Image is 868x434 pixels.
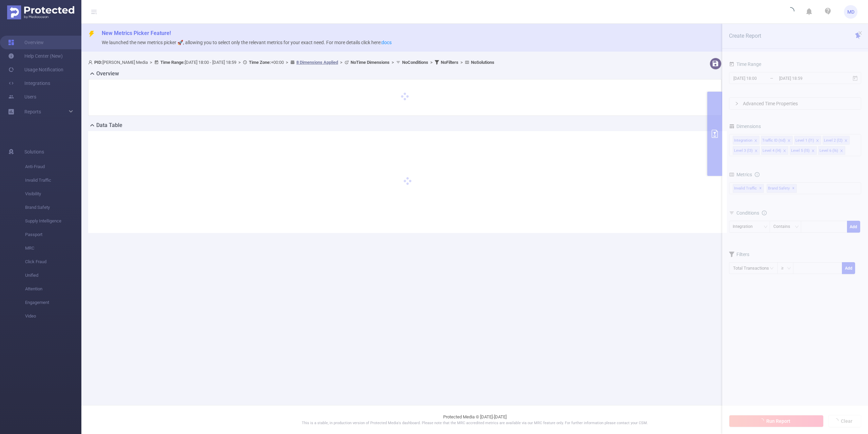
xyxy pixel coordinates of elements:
[25,269,81,282] span: Unified
[94,60,102,65] b: PID:
[24,109,41,114] span: Reports
[390,60,396,65] span: >
[236,60,243,65] span: >
[96,70,119,78] h2: Overview
[8,90,36,104] a: Users
[25,228,81,241] span: Passport
[88,60,494,65] span: [PERSON_NAME] Media [DATE] 18:00 - [DATE] 18:59 +00:00
[102,40,392,45] span: We launched the new metrics picker 🚀, allowing you to select only the relevant metrics for your e...
[88,31,95,37] i: icon: thunderbolt
[25,241,81,255] span: MRC
[102,30,171,36] span: New Metrics Picker Feature!
[25,160,81,174] span: Anti-Fraud
[25,296,81,309] span: Engagement
[8,36,44,49] a: Overview
[858,31,863,35] i: icon: close
[8,49,63,63] a: Help Center (New)
[25,214,81,228] span: Supply Intelligence
[25,309,81,323] span: Video
[441,60,458,65] b: No Filters
[428,60,435,65] span: >
[296,60,338,65] u: 8 Dimensions Applied
[402,60,428,65] b: No Conditions
[249,60,271,65] b: Time Zone:
[471,60,494,65] b: No Solutions
[24,145,44,159] span: Solutions
[98,420,851,426] p: This is a stable, in production version of Protected Media's dashboard. Please note that the MRC ...
[88,60,94,65] i: icon: user
[81,405,868,434] footer: Protected Media © [DATE]-[DATE]
[351,60,390,65] b: No Time Dimensions
[160,60,185,65] b: Time Range:
[25,255,81,269] span: Click Fraud
[284,60,290,65] span: >
[8,76,50,90] a: Integrations
[338,60,344,65] span: >
[25,282,81,296] span: Attention
[381,40,392,45] a: docs
[25,201,81,214] span: Brand Safety
[458,60,465,65] span: >
[8,63,63,76] a: Usage Notification
[148,60,154,65] span: >
[25,187,81,201] span: Visibility
[858,29,863,37] button: icon: close
[847,5,854,19] span: MD
[96,121,122,129] h2: Data Table
[786,7,794,17] i: icon: loading
[25,174,81,187] span: Invalid Traffic
[7,5,74,19] img: Protected Media
[24,105,41,119] a: Reports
